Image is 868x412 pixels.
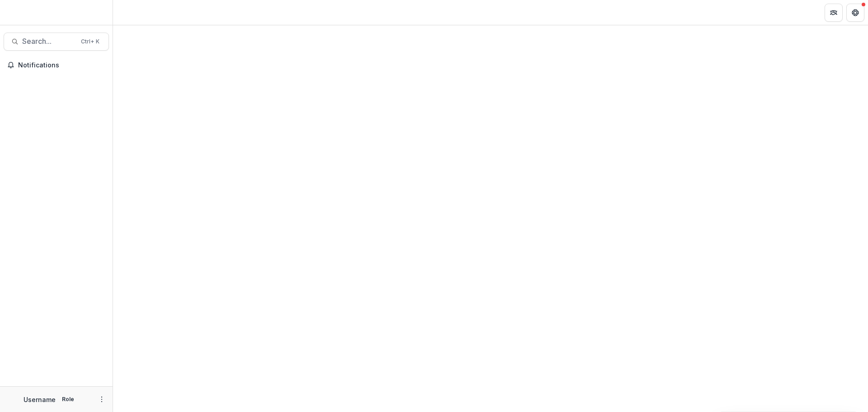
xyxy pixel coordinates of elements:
p: Role [59,395,77,403]
nav: breadcrumb [117,6,155,19]
button: Partners [825,4,843,22]
button: Get Help [846,4,864,22]
span: Notifications [18,62,105,69]
button: Search... [4,33,109,51]
button: More [96,394,107,405]
span: Search... [22,37,75,46]
button: Notifications [4,58,109,72]
div: Ctrl + K [79,37,101,47]
p: Username [24,395,56,404]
